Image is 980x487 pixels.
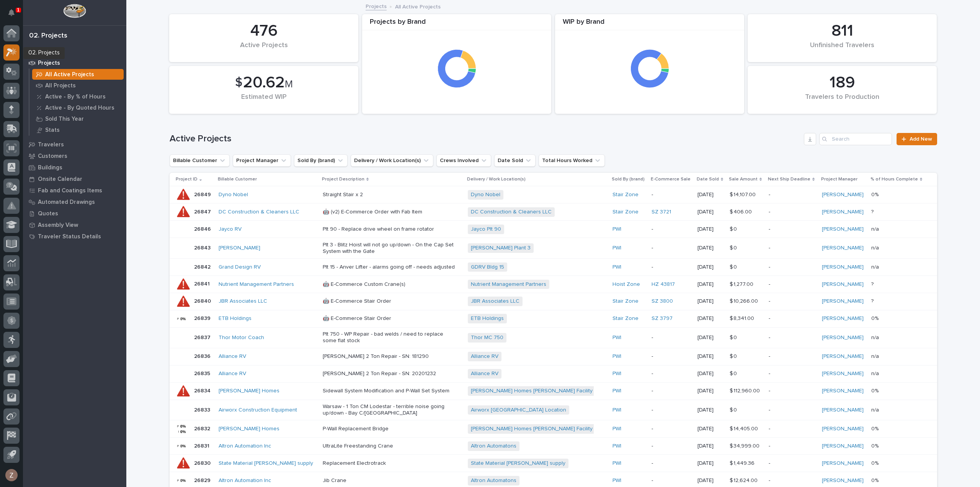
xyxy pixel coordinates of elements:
[182,21,345,41] div: 476
[871,369,880,377] p: n/a
[822,460,864,467] a: [PERSON_NAME]
[219,477,271,484] a: Altron Automation Inc
[822,298,864,305] a: [PERSON_NAME]
[652,298,673,305] a: SZ 3800
[38,153,67,160] p: Customers
[652,388,691,394] p: -
[235,75,242,90] span: $
[769,192,816,198] p: -
[871,280,875,288] p: ?
[612,388,621,394] a: PWI
[730,225,738,233] p: $ 0
[38,176,82,183] p: Onsite Calendar
[769,298,816,305] p: -
[652,226,691,233] p: -
[23,231,126,242] a: Traveler Status Details
[910,136,932,142] span: Add New
[471,192,500,198] a: Dyno Nobel
[871,333,880,341] p: n/a
[730,369,738,377] p: $ 0
[29,69,126,80] a: All Active Projects
[233,154,291,167] button: Project Manager
[38,222,78,229] p: Assembly View
[170,203,937,221] tr: 2684726847 DC Construction & Cleaners LLC 🤖 (v2) E-Commerce Order with Fab ItemDC Construction & ...
[612,281,640,288] a: Hoist Zone
[45,127,60,134] p: Stats
[323,477,457,484] p: Jib Crane
[170,133,801,144] h1: Active Projects
[697,460,724,467] p: [DATE]
[471,226,501,233] a: Jayco Plt 90
[471,407,566,413] a: Airworx [GEOGRAPHIC_DATA] Location
[471,477,516,484] a: Altron Automatons
[23,208,126,219] a: Quotes
[769,281,816,288] p: -
[769,477,816,484] p: -
[612,443,621,449] a: PWI
[170,221,937,238] tr: 2684626846 Jayco RV Plt 90 - Replace drive wheel on frame rotatorJayco Plt 90 PWI -[DATE]$ 0$ 0 -...
[612,371,621,377] a: PWI
[652,460,691,467] p: -
[730,352,738,360] p: $ 0
[822,315,864,322] a: [PERSON_NAME]
[323,403,457,416] p: Warsaw - 1 Ton CM Lodestar - terrible noise going up/down - Bay C/[GEOGRAPHIC_DATA]
[366,2,387,10] a: Projects
[170,275,937,293] tr: 2684126841 Nutrient Management Partners 🤖 E-Commerce Custom Crane(s)Nutrient Management Partners ...
[170,258,937,275] tr: 2684226842 Grand Design RV Plt 15 - Anver Lifter - alarms going off - needs adjustedGDRV Bldg 15 ...
[730,280,755,288] p: $ 1,277.00
[761,93,924,109] div: Travelers to Production
[697,175,719,184] p: Date Sold
[23,139,126,150] a: Travelers
[652,335,691,341] p: -
[194,352,212,360] p: 26836
[652,426,691,432] p: -
[697,388,724,394] p: [DATE]
[323,353,457,360] p: [PERSON_NAME] 2 Ton Repair - SN: 181290
[219,298,267,305] a: JBR Associates LLC
[822,245,864,251] a: [PERSON_NAME]
[323,460,457,467] p: Replacement Electrotrack
[45,82,76,89] p: All Projects
[29,125,126,135] a: Stats
[768,175,810,184] p: Next Ship Deadline
[612,264,621,271] a: PWI
[170,186,937,203] tr: 2684926849 Dyno Nobel Straight Stair x 2Dyno Nobel Stair Zone -[DATE]$ 14,107.00$ 14,107.00 -[PER...
[63,4,86,18] img: Workspace Logo
[29,91,126,102] a: Active - By % of Hours
[730,243,738,251] p: $ 0
[3,5,20,21] button: Notifications
[194,207,212,215] p: 26847
[471,460,565,467] a: State Material [PERSON_NAME] supply
[323,281,457,288] p: 🤖 E-Commerce Custom Crane(s)
[822,443,864,449] a: [PERSON_NAME]
[285,79,293,89] span: M
[730,405,738,413] p: $ 0
[182,41,345,57] div: Active Projects
[23,196,126,208] a: Automated Drawings
[471,443,516,449] a: Altron Automatons
[697,477,724,484] p: [DATE]
[822,477,864,484] a: [PERSON_NAME]
[822,192,864,198] a: [PERSON_NAME]
[652,477,691,484] p: -
[170,310,937,327] tr: 2683926839 ETB Holdings 🤖 E-Commerce Stair OrderETB Holdings Stair Zone SZ 3797 [DATE]$ 8,341.00$...
[29,32,67,40] div: 02. Projects
[194,314,212,322] p: 26839
[769,353,816,360] p: -
[769,226,816,233] p: -
[871,297,875,305] p: ?
[612,209,639,215] a: Stair Zone
[697,371,724,377] p: [DATE]
[170,455,937,472] tr: 2683026830 State Material [PERSON_NAME] supply Replacement ElectrotrackState Material [PERSON_NAM...
[822,264,864,271] a: [PERSON_NAME]
[45,93,106,100] p: Active - By % of Hours
[38,199,95,206] p: Automated Drawings
[294,154,348,167] button: Sold By (brand)
[730,424,759,432] p: $ 14,405.00
[170,348,937,365] tr: 2683626836 Alliance RV [PERSON_NAME] 2 Ton Repair - SN: 181290Alliance RV PWI -[DATE]$ 0$ 0 -[PER...
[730,459,756,467] p: $ 1,449.36
[170,420,937,438] tr: 2683226832 [PERSON_NAME] Homes P-Wall Replacement Bridge[PERSON_NAME] Homes [PERSON_NAME] Facilit...
[730,441,761,449] p: $ 34,999.00
[612,175,645,184] p: Sold By (brand)
[467,175,526,184] p: Delivery / Work Location(s)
